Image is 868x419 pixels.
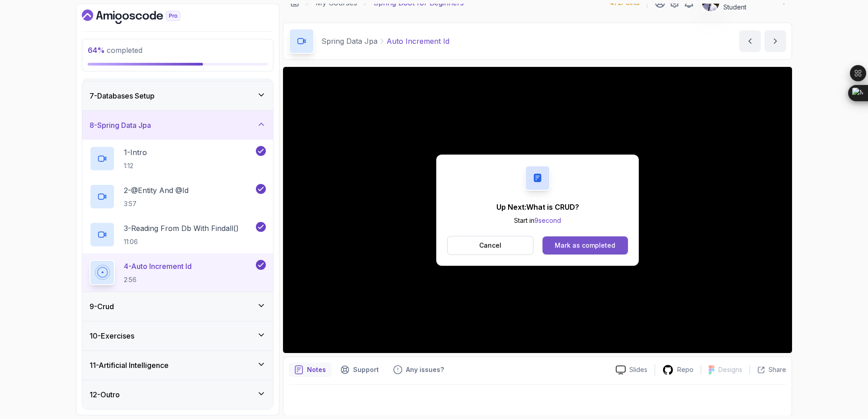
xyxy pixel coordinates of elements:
p: 1:12 [124,161,147,170]
button: Support button [335,363,384,377]
button: 2-@Entity And @Id3:57 [90,184,266,209]
h3: 12 - Outro [90,389,120,400]
p: Slides [629,365,647,374]
p: Cancel [479,241,501,250]
button: next content [764,30,786,52]
span: 64 % [88,46,105,55]
button: Cancel [447,236,533,255]
div: Mark as completed [555,241,615,250]
p: 11:06 [124,237,239,246]
p: 2:56 [124,275,192,284]
p: Up Next: What is CRUD? [496,202,579,212]
p: Start in [496,216,579,225]
a: Slides [609,365,655,375]
button: 8-Spring Data Jpa [82,111,273,140]
p: 3:57 [124,199,189,208]
p: 2 - @Entity And @Id [124,185,189,196]
p: Notes [307,365,326,374]
p: Student [723,3,776,12]
button: Mark as completed [542,236,628,254]
p: Auto Increment Id [387,36,449,47]
p: Share [769,365,786,374]
h3: 8 - Spring Data Jpa [90,120,151,131]
h3: 10 - Exercises [90,330,134,341]
button: 3-Reading From Db With Findall()11:06 [90,222,266,247]
p: Repo [677,365,693,374]
button: previous content [739,30,761,52]
a: Dashboard [82,9,201,24]
button: 1-Intro1:12 [90,146,266,171]
button: 11-Artificial Intelligence [82,351,273,380]
button: 9-Crud [82,292,273,321]
a: Repo [655,364,701,376]
h3: 7 - Databases Setup [90,90,155,101]
p: Designs [718,365,742,374]
h3: 9 - Crud [90,301,114,312]
iframe: 4 - Auto Increment Id [283,67,792,353]
h3: 11 - Artificial Intelligence [90,360,169,371]
span: 9 second [534,217,561,224]
p: Spring Data Jpa [321,36,377,47]
p: 3 - Reading From Db With Findall() [124,223,239,234]
button: notes button [289,363,331,377]
button: 7-Databases Setup [82,81,273,110]
button: 4-Auto Increment Id2:56 [90,260,266,285]
button: Feedback button [388,363,449,377]
button: 10-Exercises [82,321,273,350]
p: Any issues? [406,365,444,374]
p: 4 - Auto Increment Id [124,261,192,272]
button: 12-Outro [82,380,273,409]
button: Share [750,365,786,374]
p: Support [353,365,379,374]
span: completed [88,46,142,55]
p: 1 - Intro [124,147,147,158]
